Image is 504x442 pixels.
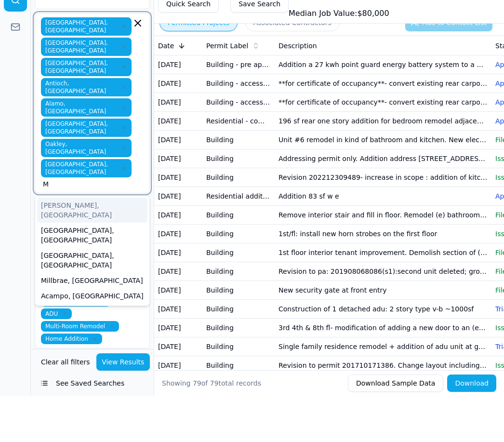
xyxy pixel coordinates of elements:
[397,35,454,46] div: 63
[37,294,147,319] div: [GEOGRAPHIC_DATA], [GEOGRAPHIC_DATA]
[202,384,275,402] td: Building
[154,196,202,214] td: [DATE]
[202,177,275,196] td: Building
[202,308,275,327] td: Building
[41,367,119,378] span: Multi-Room Remodel
[202,158,275,177] td: Residential - combo
[202,214,275,233] td: Building
[202,252,275,271] td: Building
[275,233,491,252] td: Addition 83 sf w e
[158,41,219,59] button: Quick Search
[154,233,202,252] td: [DATE]
[275,214,491,233] td: Revision 202212309489- increase in scope : addition of kitchen cabinets bedroom cabinets led core...
[202,233,275,252] td: Residential additions
[202,102,275,121] td: Building - pre application
[154,121,202,139] td: [DATE]
[275,252,491,271] td: Remove interior stair and fill in floor. Remodel (e) bathroom as primary bathroom and addition cl...
[338,36,379,45] span: Properties:
[162,425,261,434] div: Showing of total records
[206,87,248,97] span: Permit Label
[275,384,491,402] td: Single family residence remodel + addition of adu unit at ground level. Vertical addition to addi...
[289,54,389,66] div: $ 80,000
[202,346,275,365] td: Building
[37,319,147,335] div: Millbrae, [GEOGRAPHIC_DATA]
[154,139,202,158] td: [DATE]
[202,196,275,214] td: Building
[41,84,132,102] span: [GEOGRAPHIC_DATA], [GEOGRAPHIC_DATA]
[348,421,443,438] button: Download Sample Data
[37,335,147,350] div: Acampo, [GEOGRAPHIC_DATA]
[154,327,202,346] td: [DATE]
[275,139,491,158] td: **for certificate of occupancy**- convert existing rear carport to adu 330 sq ft (mech electrical...
[202,121,275,139] td: Building - accessory dwelling unit
[396,8,436,23] button: Help
[202,402,275,421] td: Building
[397,36,444,45] span: Contractors:
[154,308,202,327] td: [DATE]
[41,104,132,122] span: [GEOGRAPHIC_DATA], [GEOGRAPHIC_DATA]
[275,402,491,421] td: Revision to permit 201710171386. Change layout including stairs and retaining walls and guards at...
[37,269,147,294] div: [GEOGRAPHIC_DATA], [GEOGRAPHIC_DATA]
[154,271,202,290] td: [DATE]
[275,346,491,365] td: Construction of 1 detached adu: 2 story type v-b ~1000sf
[279,87,317,97] span: Description
[154,214,202,233] td: [DATE]
[41,165,132,183] span: [GEOGRAPHIC_DATA], [GEOGRAPHIC_DATA]
[41,145,132,163] span: Alamo, [GEOGRAPHIC_DATA]
[154,102,202,121] td: [DATE]
[275,365,491,384] td: 3rd 4th & 8th fl- modification of adding a new door to an (e) storage room at public elevator lobby
[275,308,491,327] td: Revision to pa: 201908068086(s1):second unit deleted; ground fl renovation for a family room & fu...
[41,185,132,203] span: Oakley, [GEOGRAPHIC_DATA]
[41,380,102,390] span: Home Addition
[154,402,202,421] td: [DATE]
[154,158,202,177] td: [DATE]
[289,55,357,64] span: Median Job Value:
[35,241,150,352] div: Suggestions
[154,252,202,271] td: [DATE]
[202,327,275,346] td: Building
[289,35,330,46] div: 79
[275,196,491,214] td: Addressing permit only. Addition address [STREET_ADDRESS] for the community garden space located ...
[35,421,150,438] button: See Saved Searches
[39,400,93,417] button: Clear all filters
[275,121,491,139] td: **for certificate of occupancy**- convert existing rear carport to adu 330 sq ft (mech electrical...
[202,290,275,308] td: Building
[202,139,275,158] td: Building - accessory dwelling unit
[202,271,275,290] td: Building
[154,346,202,365] td: [DATE]
[154,290,202,308] td: [DATE]
[41,64,132,82] span: [GEOGRAPHIC_DATA], [GEOGRAPHIC_DATA]
[158,87,174,97] span: Date
[96,400,150,417] button: View Results
[210,426,219,433] span: 79
[193,426,201,433] span: 79
[275,102,491,121] td: Addition a 27 kwh point guard energy battery system to a home with existing solar. This permit ap...
[289,36,320,45] span: Permits:
[154,365,202,384] td: [DATE]
[275,271,491,290] td: 1st/fl: install new horn strobes on the first floor
[41,124,132,143] span: Antioch, [GEOGRAPHIC_DATA]
[275,290,491,308] td: 1st floor interior tenant improvement. Demolish section of (e) counter addition casework display ...
[275,158,491,177] td: 196 sf rear one story addition for bedroom remodel adjacent existing bathroom remodel lower level...
[41,205,132,224] span: [GEOGRAPHIC_DATA], [GEOGRAPHIC_DATA]
[230,41,289,59] button: Save Search
[338,35,389,46] div: 63
[275,327,491,346] td: New security gate at front entry
[154,384,202,402] td: [DATE]
[275,177,491,196] td: Unit #6 remodel in kind of bathroom and kitchen. New electrical and plumbing throughout. Addition...
[202,365,275,384] td: Building
[37,244,147,269] div: [PERSON_NAME], [GEOGRAPHIC_DATA]
[447,421,496,438] button: Download
[443,8,496,23] button: Sign Out
[154,177,202,196] td: [DATE]
[41,355,72,365] span: ADU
